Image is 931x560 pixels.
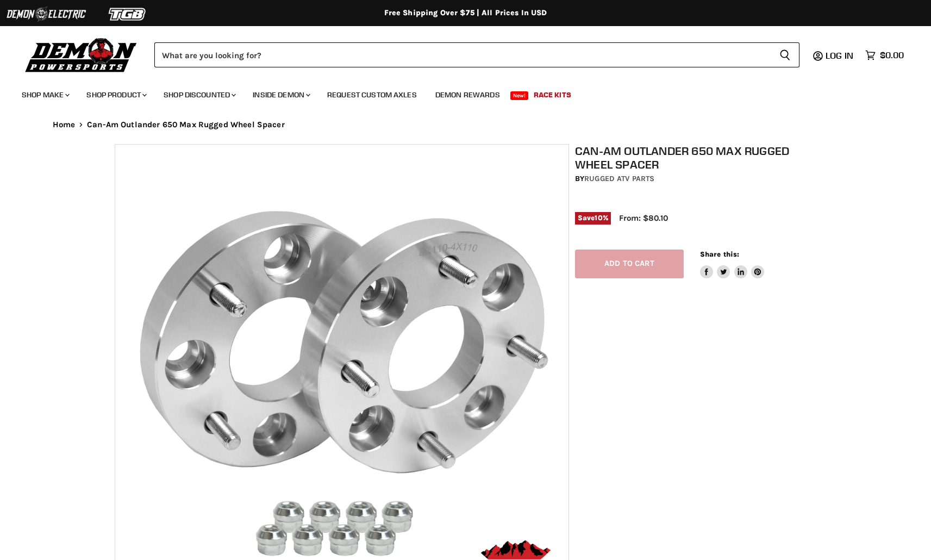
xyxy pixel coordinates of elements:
[87,120,285,129] span: Can-Am Outlander 650 Max Rugged Wheel Spacer
[87,4,168,24] img: TGB Logo 2
[155,84,242,106] a: Shop Discounted
[860,47,909,63] a: $0.00
[526,84,579,106] a: Race Kits
[53,120,76,129] a: Home
[575,173,823,185] div: by
[154,42,771,67] input: Search
[78,84,153,106] a: Shop Product
[595,214,602,222] span: 10
[584,174,654,183] a: Rugged ATV Parts
[5,4,87,24] img: Demon Electric Logo 2
[821,51,860,60] a: Log in
[700,250,765,278] aside: Share this:
[14,84,76,106] a: Shop Make
[245,84,317,106] a: Inside Demon
[31,8,901,18] div: Free Shipping Over $75 | All Prices In USD
[700,250,739,258] span: Share this:
[319,84,425,106] a: Request Custom Axles
[826,50,853,61] span: Log in
[510,91,529,100] span: New!
[154,42,799,67] form: Product
[14,79,901,106] ul: Main menu
[619,213,668,223] span: From: $80.10
[575,144,823,171] h1: Can-Am Outlander 650 Max Rugged Wheel Spacer
[22,35,141,74] img: Demon Powersports
[427,84,508,106] a: Demon Rewards
[771,42,799,67] button: Search
[880,50,904,60] span: $0.00
[575,212,611,224] span: Save %
[31,120,901,129] nav: Breadcrumbs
